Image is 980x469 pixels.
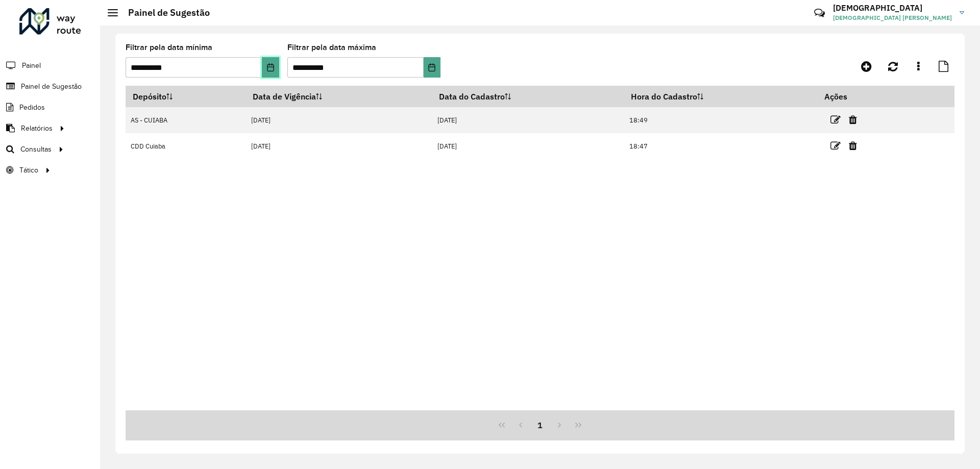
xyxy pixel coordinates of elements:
[21,123,53,134] span: Relatórios
[126,41,212,54] label: Filtrar pela data mínima
[830,139,841,153] a: Editar
[830,113,841,127] a: Editar
[624,107,817,133] td: 18:49
[432,107,624,133] td: [DATE]
[287,41,376,54] label: Filtrar pela data máxima
[118,7,210,18] h2: Painel de Sugestão
[126,86,246,107] th: Depósito
[262,57,279,78] button: Choose Date
[21,81,82,92] span: Painel de Sugestão
[530,415,550,435] button: 1
[424,57,440,78] button: Choose Date
[624,86,817,107] th: Hora do Cadastro
[624,133,817,159] td: 18:47
[808,2,830,24] a: Contato Rápido
[432,133,624,159] td: [DATE]
[126,107,246,133] td: AS - CUIABA
[246,133,432,159] td: [DATE]
[833,13,952,22] span: [DEMOGRAPHIC_DATA] [PERSON_NAME]
[246,86,432,107] th: Data de Vigência
[432,86,624,107] th: Data do Cadastro
[817,86,878,107] th: Ações
[849,113,857,127] a: Excluir
[19,102,45,113] span: Pedidos
[833,3,952,13] h3: [DEMOGRAPHIC_DATA]
[19,165,38,176] span: Tático
[126,133,246,159] td: CDD Cuiaba
[22,60,41,71] span: Painel
[20,144,52,155] span: Consultas
[246,107,432,133] td: [DATE]
[849,139,857,153] a: Excluir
